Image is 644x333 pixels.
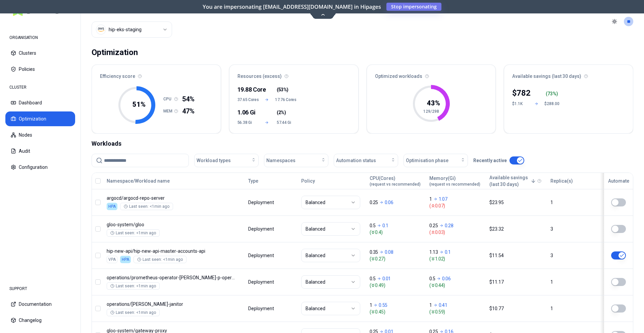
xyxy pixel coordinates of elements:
button: Type [248,174,258,188]
span: 17.76 Cores [275,97,297,102]
p: 0.25 [429,222,438,229]
button: Audit [5,144,75,158]
span: 2% [278,109,284,116]
p: gloo [107,221,235,228]
div: Deployment [248,226,275,232]
p: hip-new-api-master-accounts-api [107,248,235,254]
p: 0.5 [429,275,435,282]
div: Deployment [248,305,275,312]
p: 0.06 [385,199,393,206]
p: 0.5 [370,275,376,282]
p: prometheus-operator-kube-p-operator [107,274,235,281]
div: HPA enabled. [120,256,131,263]
span: ( 0.45 ) [370,308,424,315]
p: 0.25 [370,199,378,206]
p: 1 [429,302,432,308]
button: Changelog [5,313,75,328]
div: SUPPORT [5,282,75,295]
span: ( 1.02 ) [429,255,483,262]
div: $10.77 [489,305,544,312]
div: 1 [550,305,597,312]
span: ( 0.49 ) [370,282,424,289]
span: Namespaces [266,157,296,164]
img: aws [98,26,104,33]
button: Documentation [5,297,75,312]
p: 0.41 [439,302,447,308]
span: 37.65 Cores [237,97,259,102]
p: 1 [370,302,372,308]
p: 1.13 [429,249,438,255]
div: 1.06 Gi [237,108,257,117]
div: Optimization [92,46,138,59]
div: Deployment [248,252,275,259]
p: 0.28 [445,222,453,229]
span: ( 0.44 ) [429,282,483,289]
div: hip-eks-staging [109,26,142,33]
button: Optimization [5,111,75,126]
p: 1 [429,196,432,202]
div: HPA enabled. [107,203,117,210]
p: argocd-repo-server [107,195,235,201]
h1: CPU [163,96,174,102]
div: Deployment [248,199,275,206]
button: Workload types [194,154,259,167]
span: Workload types [197,157,231,164]
span: ( 0.4 ) [370,229,424,236]
div: ORGANISATION [5,31,75,44]
div: $1.1K [512,101,528,106]
div: Last seen: <1min ago [137,257,183,262]
button: Replica(s) [550,174,573,188]
div: Automate [607,178,630,184]
div: VPA [107,256,117,263]
span: ( 0.59 ) [429,308,483,315]
span: ( 0.07 ) [429,202,483,209]
button: CPU(Cores)(request vs recommended) [370,174,421,188]
span: ( ) [277,109,286,116]
div: Last seen: <1min ago [110,310,156,315]
tspan: 51 % [132,100,146,108]
div: Efficiency score [92,65,221,84]
span: Automation status [336,157,376,164]
span: ( 0.03 ) [429,229,483,236]
span: 53% [278,86,287,93]
span: 56.38 Gi [237,120,257,125]
span: ( 0.27 ) [370,255,424,262]
div: Workloads [92,139,633,148]
button: Select a value [92,21,172,38]
p: 0.5 [370,222,376,229]
p: 1.07 [439,196,447,202]
div: $ [512,88,531,98]
span: (request vs recommended) [370,182,421,187]
button: Namespace/Workload name [107,174,170,188]
button: Clusters [5,46,75,60]
span: 57.44 Gi [277,120,297,125]
span: 54% [182,94,195,104]
tspan: 43 % [427,99,440,107]
div: CPU(Cores) [370,175,421,187]
div: Memory(Gi) [429,175,480,187]
div: 3 [550,226,597,232]
div: CLUSTER [5,81,75,94]
p: 73 [547,90,553,97]
div: ( %) [546,90,561,97]
div: 19.88 Core [237,85,257,94]
p: 0.35 [370,249,378,255]
p: 0.1 [382,222,388,229]
div: Last seen: <1min ago [110,230,156,236]
span: 47% [182,106,195,116]
button: Configuration [5,160,75,175]
button: Memory(Gi)(request vs recommended) [429,174,480,188]
h1: MEM [163,108,174,114]
button: Policies [5,62,75,77]
button: Dashboard [5,95,75,110]
p: 0.1 [445,249,451,255]
button: Automation status [334,154,398,167]
div: 1 [550,199,597,206]
tspan: 129/298 [423,109,439,114]
div: Policy [301,178,364,184]
p: Recently active [473,157,507,164]
button: Namespaces [264,154,328,167]
p: 0.06 [442,275,451,282]
div: $11.54 [489,252,544,259]
p: 782 [517,88,531,98]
